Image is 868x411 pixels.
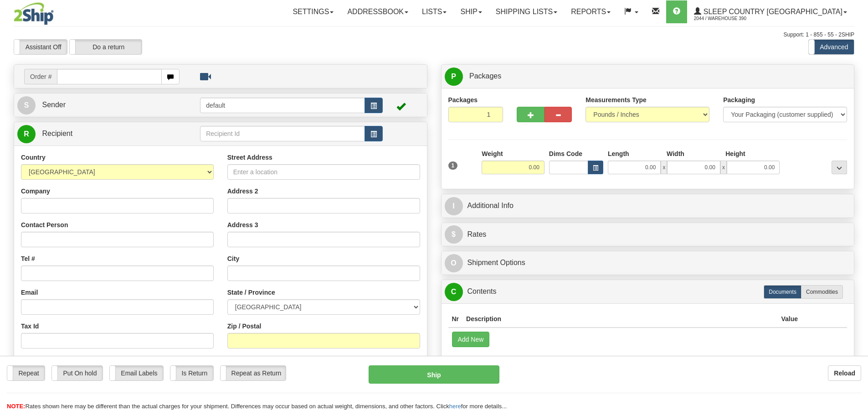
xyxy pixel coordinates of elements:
label: Zip / Postal [227,322,262,331]
a: P Packages [445,67,851,86]
span: P [445,68,463,86]
label: Tax Id [21,322,39,331]
a: OShipment Options [445,254,851,272]
label: City [227,254,239,263]
label: Do a return [70,40,142,54]
span: O [445,254,463,272]
span: 2044 / Warehouse 390 [694,14,762,23]
a: CContents [445,282,851,301]
span: NOTE: [7,403,25,410]
span: Order # [24,69,57,84]
button: Reload [828,365,861,381]
button: Add New [452,332,490,347]
a: Settings [286,0,340,23]
a: Reports [564,0,617,23]
div: Support: 1 - 855 - 55 - 2SHIP [14,31,854,39]
label: Contact Person [21,220,68,229]
a: S Sender [17,96,200,114]
th: Nr [448,311,463,328]
input: Recipient Id [200,126,365,141]
a: Lists [415,0,453,23]
label: Repeat as Return [221,366,286,380]
b: Reload [834,369,855,377]
span: R [17,125,36,143]
th: Description [462,311,777,328]
a: here [449,403,461,410]
a: $Rates [445,225,851,244]
span: Packages [469,72,501,80]
span: Sleep Country [GEOGRAPHIC_DATA] [701,8,842,16]
label: Packaging [723,95,755,104]
span: 1 [448,161,458,170]
a: Addressbook [340,0,415,23]
label: Recipient Type [227,355,272,364]
span: C [445,283,463,301]
label: Save / Update in Address Book [330,355,420,374]
label: Address 3 [227,220,258,229]
a: Sleep Country [GEOGRAPHIC_DATA] 2044 / Warehouse 390 [687,0,854,23]
label: Tel # [21,254,35,263]
label: Is Return [170,366,213,380]
input: Enter a location [227,164,420,180]
label: Country [21,153,46,162]
span: Recipient [42,130,72,137]
span: Sender [42,101,66,109]
label: Packages [448,95,478,104]
span: x [661,161,667,174]
th: Value [777,311,801,328]
input: Sender Id [200,98,365,113]
label: Assistant Off [14,40,67,54]
div: ... [832,161,847,174]
a: Shipping lists [489,0,564,23]
label: Put On hold [52,366,103,380]
label: Documents [764,285,801,299]
label: Email [21,288,38,297]
label: Street Address [227,153,272,162]
label: Dims Code [549,149,582,158]
img: logo2044.jpg [14,2,54,25]
iframe: chat widget [847,159,867,252]
label: Measurements Type [586,95,647,104]
button: Ship [369,365,499,384]
label: Width [667,149,684,158]
label: Address 2 [227,187,258,196]
a: Ship [453,0,488,23]
label: Repeat [7,366,45,380]
label: Height [725,149,745,158]
span: I [445,197,463,215]
label: Weight [482,149,503,158]
label: Commodities [801,285,843,299]
label: State / Province [227,288,275,297]
a: IAdditional Info [445,197,851,215]
span: S [17,96,36,114]
span: $ [445,225,463,244]
label: Residential [21,355,55,364]
label: Company [21,187,50,196]
label: Advanced [809,40,854,54]
label: Length [608,149,629,158]
a: R Recipient [17,125,180,143]
label: Email Labels [110,366,163,380]
span: x [720,161,727,174]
